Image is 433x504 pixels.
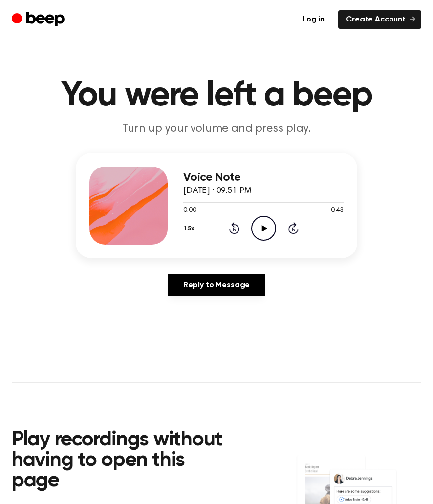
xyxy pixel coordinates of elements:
button: 1.5x [183,220,198,237]
h1: You were left a beep [12,78,421,113]
h3: Voice Note [183,171,344,184]
span: 0:00 [183,206,196,216]
p: Turn up your volume and press play. [29,121,404,137]
a: Beep [12,10,67,29]
a: Log in [295,10,332,29]
a: Reply to Message [168,274,265,296]
span: [DATE] · 09:51 PM [183,187,252,195]
span: 0:43 [331,206,344,216]
a: Create Account [338,10,421,29]
h2: Play recordings without having to open this page [12,430,223,491]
